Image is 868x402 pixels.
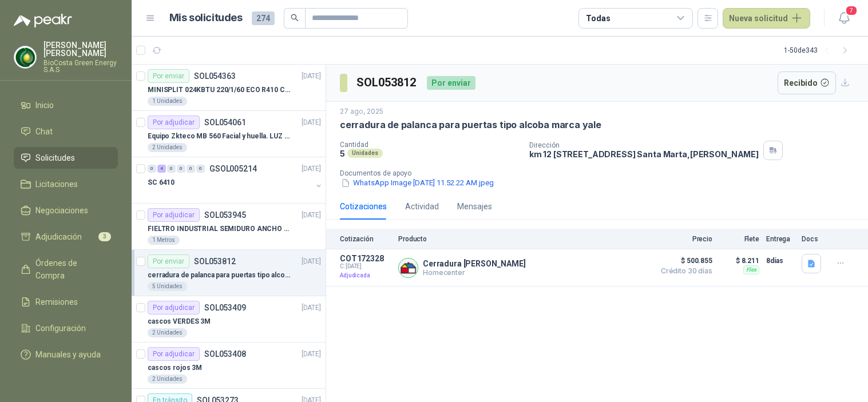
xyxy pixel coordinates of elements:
[834,8,854,29] button: 7
[405,200,439,213] div: Actividad
[148,165,156,173] div: 0
[14,200,118,221] a: Negociaciones
[14,94,118,116] a: Inicio
[132,204,326,250] a: Por adjudicarSOL053945[DATE] FIELTRO INDUSTRIAL SEMIDURO ANCHO 25 MM1 Metros
[204,350,246,358] p: SOL053408
[148,270,290,281] p: cerradura de palanca para puertas tipo alcoba marca yale
[148,97,187,106] div: 1 Unidades
[340,169,863,177] p: Documentos de apoyo
[340,254,391,263] p: COT172328
[529,141,759,149] p: Dirección
[204,211,246,219] p: SOL053945
[204,118,246,126] p: SOL054061
[35,125,53,138] span: Chat
[719,254,759,268] p: $ 8.211
[148,236,180,245] div: 1 Metros
[194,72,236,80] p: SOL054363
[157,165,166,173] div: 4
[14,291,118,313] a: Remisiones
[35,99,54,112] span: Inicio
[148,208,200,222] div: Por adjudicar
[132,111,326,157] a: Por adjudicarSOL054061[DATE] Equipo Zkteco MB 560 Facial y huella. LUZ VISIBLE2 Unidades
[252,11,275,25] span: 274
[148,69,189,83] div: Por enviar
[340,106,383,117] p: 27 ago, 2025
[35,152,75,164] span: Solicitudes
[302,164,321,174] p: [DATE]
[586,12,610,25] div: Todas
[529,149,759,159] p: km 12 [STREET_ADDRESS] Santa Marta , [PERSON_NAME]
[196,165,205,173] div: 0
[177,165,185,173] div: 0
[98,232,111,241] span: 3
[148,162,323,198] a: 0 4 0 0 0 0 GSOL005214[DATE] SC 6410
[187,165,195,173] div: 0
[347,149,383,158] div: Unidades
[14,344,118,365] a: Manuales y ayuda
[423,268,526,277] p: Homecenter
[132,250,326,296] a: Por enviarSOL053812[DATE] cerradura de palanca para puertas tipo alcoba marca yale5 Unidades
[209,165,257,173] p: GSOL005214
[399,258,418,277] img: Company Logo
[784,41,854,59] div: 1 - 50 de 343
[845,5,858,16] span: 7
[35,322,86,335] span: Configuración
[148,316,211,327] p: cascos VERDES 3M
[148,328,187,337] div: 2 Unidades
[291,14,299,22] span: search
[148,116,200,129] div: Por adjudicar
[340,270,391,281] p: Adjudicada
[14,46,36,68] img: Company Logo
[14,317,118,339] a: Configuración
[802,235,825,243] p: Docs
[167,165,176,173] div: 0
[35,204,88,217] span: Negociaciones
[35,296,78,308] span: Remisiones
[148,347,200,361] div: Por adjudicar
[743,265,759,274] div: Flex
[43,41,118,57] p: [PERSON_NAME] [PERSON_NAME]
[14,226,118,248] a: Adjudicación3
[43,59,118,73] p: BioCosta Green Energy S.A.S
[148,224,290,234] p: FIELTRO INDUSTRIAL SEMIDURO ANCHO 25 MM
[35,348,101,361] span: Manuales y ayuda
[398,235,648,243] p: Producto
[427,76,475,90] div: Por enviar
[302,210,321,221] p: [DATE]
[302,256,321,267] p: [DATE]
[457,200,492,213] div: Mensajes
[35,178,78,190] span: Licitaciones
[655,254,712,268] span: $ 500.855
[340,263,391,270] span: C: [DATE]
[14,121,118,142] a: Chat
[14,173,118,195] a: Licitaciones
[766,235,795,243] p: Entrega
[148,282,187,291] div: 5 Unidades
[35,257,107,282] span: Órdenes de Compra
[132,65,326,111] a: Por enviarSOL054363[DATE] MINISPLIT 024KBTU 220/1/60 ECO R410 C/FR1 Unidades
[766,254,795,268] p: 8 días
[302,71,321,82] p: [DATE]
[148,85,290,95] p: MINISPLIT 024KBTU 220/1/60 ECO R410 C/FR
[340,119,601,131] p: cerradura de palanca para puertas tipo alcoba marca yale
[148,177,175,188] p: SC 6410
[340,149,345,158] p: 5
[148,301,200,315] div: Por adjudicar
[302,117,321,128] p: [DATE]
[778,71,837,94] button: Recibido
[148,363,202,373] p: cascos rojos 3M
[340,235,391,243] p: Cotización
[340,141,520,149] p: Cantidad
[423,259,526,268] p: Cerradura [PERSON_NAME]
[655,268,712,274] span: Crédito 30 días
[719,235,759,243] p: Flete
[302,349,321,360] p: [DATE]
[35,230,82,243] span: Adjudicación
[14,252,118,286] a: Órdenes de Compra
[655,235,712,243] p: Precio
[194,257,236,265] p: SOL053812
[148,143,187,152] div: 2 Unidades
[148,375,187,384] div: 2 Unidades
[14,14,72,27] img: Logo peakr
[132,296,326,343] a: Por adjudicarSOL053409[DATE] cascos VERDES 3M2 Unidades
